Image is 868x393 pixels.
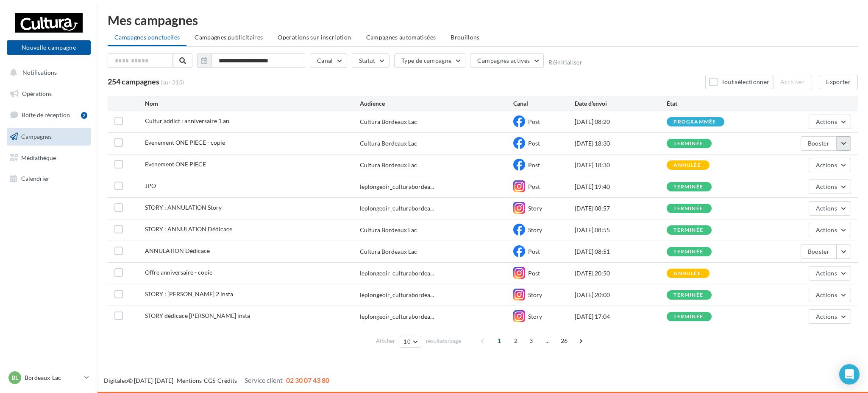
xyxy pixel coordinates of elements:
[81,112,87,119] div: 2
[839,364,860,385] div: Open Intercom Messenger
[145,99,360,108] div: Nom
[108,77,159,86] span: 254 campagnes
[145,160,206,168] span: Evenement ONE PIECE
[104,377,329,384] span: © [DATE]-[DATE] - - -
[470,53,544,68] button: Campagnes actives
[360,99,513,108] div: Audience
[217,377,237,384] a: Crédits
[11,373,18,382] span: BL
[145,247,210,254] span: ANNULATION Dédicace
[816,118,837,125] span: Actions
[5,64,89,81] button: Notifications
[394,53,466,68] button: Type de campagne
[278,34,351,41] span: Operations sur inscription
[816,291,837,298] span: Actions
[310,53,347,68] button: Canal
[204,377,215,384] a: CGS
[360,312,434,321] span: leplongeoir_culturabordea...
[528,140,540,147] span: Post
[575,99,667,108] div: Date d'envoi
[145,204,222,211] span: STORY : ANNULATION Story
[528,226,542,233] span: Story
[7,370,91,386] a: BL Bordeaux-Lac
[809,223,851,237] button: Actions
[809,288,851,302] button: Actions
[673,119,716,125] div: programmée
[145,312,250,319] span: STORY dédicace Claire McGowan insta
[22,69,57,76] span: Notifications
[145,182,156,189] span: JPO
[5,170,92,188] a: Calendrier
[360,247,417,256] div: Cultura Bordeaux Lac
[5,149,92,167] a: Médiathèque
[816,269,837,277] span: Actions
[528,118,540,125] span: Post
[673,227,703,233] div: terminée
[673,184,703,190] div: terminée
[360,291,434,299] span: leplongeoir_culturabordea...
[673,163,701,168] div: annulée
[145,225,232,233] span: STORY : ANNULATION Dédicace
[177,377,202,384] a: Mentions
[145,290,233,298] span: STORY : claire mcgowan 2 insta
[366,34,436,41] span: Campagnes automatisées
[673,249,703,255] div: terminée
[5,128,92,146] a: Campagnes
[575,269,667,278] div: [DATE] 20:50
[104,377,128,384] a: Digitaleo
[673,141,703,146] div: terminée
[528,161,540,168] span: Post
[575,291,667,299] div: [DATE] 20:00
[509,334,523,348] span: 2
[492,334,506,348] span: 1
[809,309,851,324] button: Actions
[145,139,225,146] span: Evenement ONE PIECE - copie
[22,90,52,97] span: Opérations
[195,34,263,41] span: Campagnes publicitaires
[360,182,434,191] span: leplongeoir_culturabordea...
[513,99,575,108] div: Canal
[145,269,212,276] span: Offre anniversaire - copie
[575,312,667,321] div: [DATE] 17:04
[575,182,667,191] div: [DATE] 19:40
[575,204,667,213] div: [DATE] 08:57
[816,205,837,212] span: Actions
[801,136,837,151] button: Booster
[575,161,667,169] div: [DATE] 18:30
[400,336,421,348] button: 10
[809,180,851,194] button: Actions
[673,314,703,320] div: terminée
[809,266,851,281] button: Actions
[673,206,703,211] div: terminée
[161,78,184,87] span: (sur 315)
[25,373,81,382] p: Bordeaux-Lac
[667,99,759,108] div: État
[21,175,50,182] span: Calendrier
[528,313,542,320] span: Story
[286,376,329,384] span: 02 30 07 43 80
[21,154,56,161] span: Médiathèque
[376,337,395,345] span: Afficher
[360,204,434,213] span: leplongeoir_culturabordea...
[524,334,538,348] span: 3
[809,158,851,172] button: Actions
[673,271,701,276] div: annulée
[426,337,461,345] span: résultats/page
[528,248,540,255] span: Post
[108,14,858,26] div: Mes campagnes
[5,106,92,124] a: Boîte de réception2
[352,53,389,68] button: Statut
[819,75,858,89] button: Exporter
[801,244,837,259] button: Booster
[575,118,667,126] div: [DATE] 08:20
[22,111,70,118] span: Boîte de réception
[575,247,667,256] div: [DATE] 08:51
[575,139,667,148] div: [DATE] 18:30
[360,139,417,148] div: Cultura Bordeaux Lac
[548,59,582,66] button: Réinitialiser
[403,338,411,345] span: 10
[477,57,530,64] span: Campagnes actives
[7,40,91,55] button: Nouvelle campagne
[816,226,837,233] span: Actions
[557,334,571,348] span: 26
